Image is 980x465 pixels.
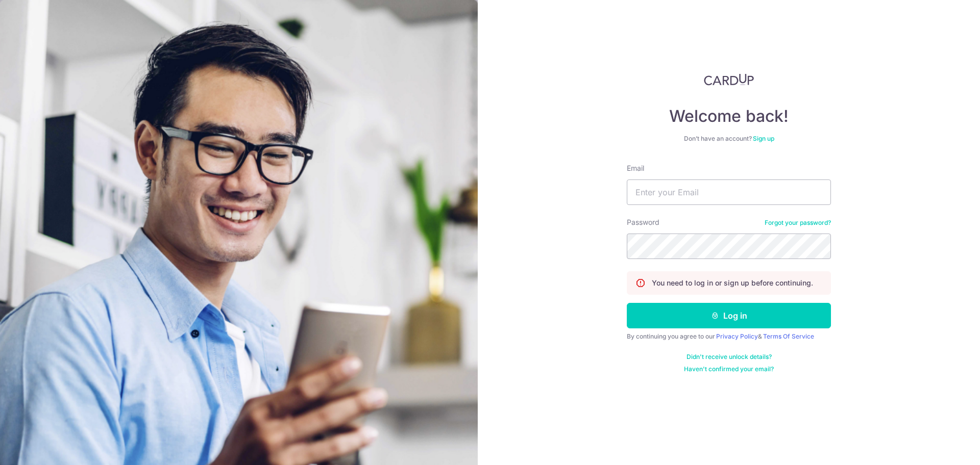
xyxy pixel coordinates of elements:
a: Sign up [753,135,774,142]
a: Haven't confirmed your email? [684,365,774,373]
h4: Welcome back! [627,106,831,126]
label: Password [627,217,659,227]
a: Forgot your password? [765,219,831,227]
a: Didn't receive unlock details? [687,353,772,361]
a: Terms Of Service [763,332,814,340]
div: Don’t have an account? [627,135,831,143]
img: CardUp Logo [704,73,754,86]
label: Email [627,163,644,173]
a: Privacy Policy [716,332,758,340]
button: Log in [627,303,831,328]
p: You need to log in or sign up before continuing. [652,278,813,288]
div: By continuing you agree to our & [627,332,831,341]
input: Enter your Email [627,179,831,205]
